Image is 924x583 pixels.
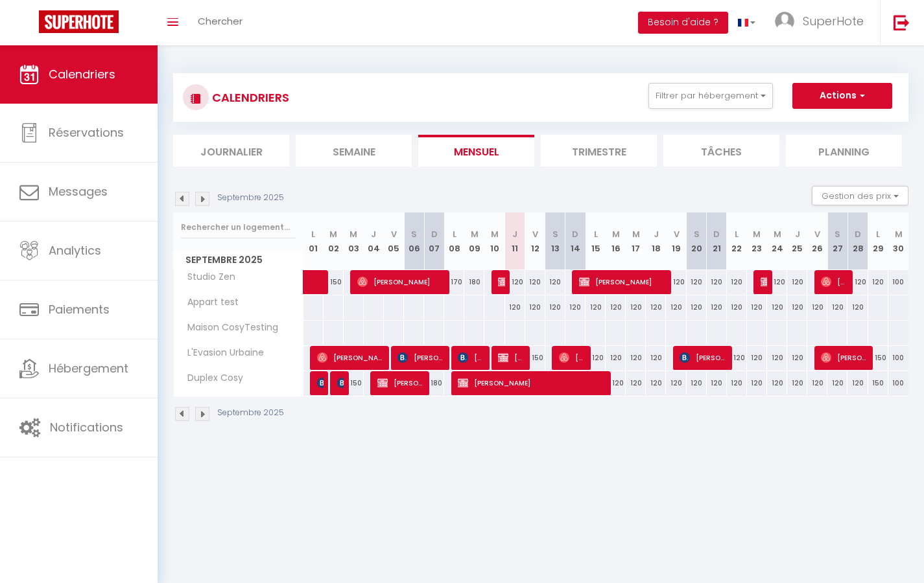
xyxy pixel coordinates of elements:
th: 15 [586,212,606,270]
abbr: S [552,228,558,240]
th: 26 [807,212,827,270]
div: 120 [747,371,767,395]
span: Analytics [49,242,101,258]
th: 13 [545,212,565,270]
span: [PERSON_NAME] [821,345,868,370]
th: 03 [344,212,364,270]
abbr: V [532,228,538,240]
div: 120 [687,270,707,294]
div: 120 [827,295,847,319]
div: 100 [888,371,908,395]
th: 06 [404,212,424,270]
input: Rechercher un logement... [181,216,296,239]
abbr: J [371,228,376,240]
div: 120 [707,371,727,395]
span: [PERSON_NAME] [337,371,344,395]
th: 20 [687,212,707,270]
th: 18 [646,212,666,270]
div: 120 [626,295,646,319]
span: [PERSON_NAME] [377,371,424,395]
span: Appart test [176,295,242,310]
div: 120 [707,295,727,319]
div: 120 [545,270,565,294]
div: 120 [787,371,807,395]
span: [PERSON_NAME] [680,345,726,370]
th: 19 [666,212,686,270]
abbr: V [814,228,820,240]
div: 120 [807,295,827,319]
div: 100 [888,270,908,294]
span: L'Evasion Urbaine [176,346,267,360]
img: Super Booking [39,10,119,33]
div: 150 [868,371,888,395]
span: [PERSON_NAME] [821,269,847,294]
div: 120 [807,371,827,395]
div: 120 [787,270,807,294]
span: [PERSON_NAME] [397,345,444,370]
p: Septembre 2025 [217,192,284,204]
span: Septembre 2025 [174,251,303,269]
abbr: M [491,228,499,240]
div: 120 [626,371,646,395]
div: 170 [444,270,464,294]
abbr: D [855,228,861,240]
div: 120 [787,295,807,319]
div: 120 [525,270,545,294]
th: 30 [888,212,908,270]
li: Tâches [663,135,779,166]
th: 27 [827,212,847,270]
div: 120 [707,270,727,294]
span: Duplex Cosy [176,371,246,385]
span: [PERSON_NAME] [498,269,504,294]
div: 120 [847,295,868,319]
span: [PERSON_NAME] [559,345,586,370]
h3: CALENDRIERS [209,83,289,112]
abbr: M [329,228,337,240]
span: SuperHote [803,13,864,29]
button: Besoin d'aide ? [638,12,728,34]
div: 100 [888,346,908,370]
div: 120 [606,371,626,395]
div: 150 [868,346,888,370]
button: Gestion des prix [812,186,908,205]
div: 180 [424,371,444,395]
th: 04 [364,212,384,270]
abbr: D [572,228,578,240]
div: 120 [868,270,888,294]
div: 120 [505,295,525,319]
div: 120 [727,346,747,370]
div: 150 [525,346,545,370]
th: 08 [444,212,464,270]
div: 120 [586,346,606,370]
div: 120 [646,346,666,370]
div: 120 [727,371,747,395]
div: 120 [666,295,686,319]
span: Patureau Léa [317,371,324,395]
span: Messages [49,183,108,200]
button: Ouvrir le widget de chat LiveChat [10,5,49,44]
th: 12 [525,212,545,270]
div: 120 [666,270,686,294]
li: Semaine [296,135,412,166]
abbr: L [311,228,315,240]
abbr: J [512,228,517,240]
div: 120 [626,346,646,370]
abbr: M [895,228,903,240]
abbr: L [735,228,739,240]
div: 120 [767,270,787,294]
img: logout [894,14,910,30]
div: 120 [646,295,666,319]
th: 22 [727,212,747,270]
div: 120 [606,295,626,319]
div: 120 [687,371,707,395]
div: 120 [847,371,868,395]
th: 24 [767,212,787,270]
div: 120 [586,295,606,319]
abbr: M [349,228,357,240]
div: 120 [646,371,666,395]
li: Planning [786,135,902,166]
div: 120 [747,295,767,319]
span: Notifications [50,419,123,435]
div: 120 [525,295,545,319]
th: 16 [606,212,626,270]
